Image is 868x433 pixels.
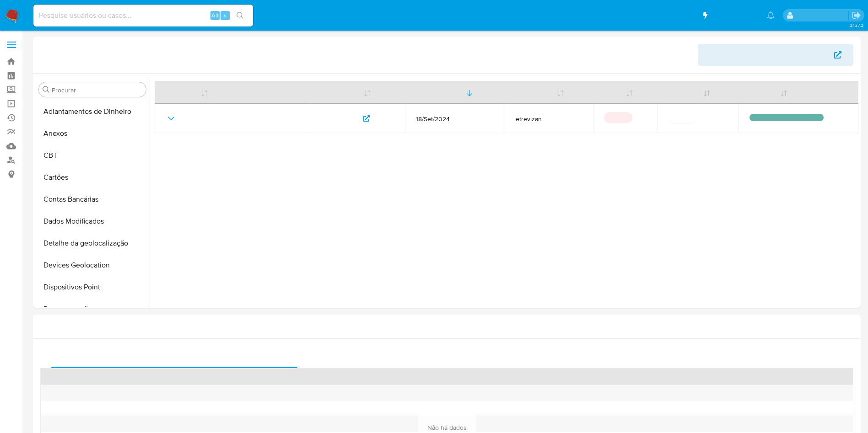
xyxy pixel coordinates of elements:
[40,50,115,59] h1: Informação do Usuário
[35,101,150,123] button: Adiantamentos de Dinheiro
[211,11,219,20] span: Alt
[40,322,853,331] h1: Contatos
[767,11,775,19] a: Notificações
[231,9,249,22] button: search-icon
[35,232,150,254] button: Detalhe da geolocalização
[303,372,437,381] div: Data de criação
[35,276,150,298] button: Dispositivos Point
[63,372,170,381] div: Id
[35,254,150,276] button: Devices Geolocation
[154,352,195,362] span: Histórico CX
[35,298,150,320] button: Documentação
[43,86,50,93] button: Procurar
[35,188,150,210] button: Contas Bancárias
[35,123,150,144] button: Anexos
[428,352,458,362] span: Soluções
[710,44,832,66] span: Veja Aparência por [PERSON_NAME]
[35,144,150,166] button: CBT
[33,10,253,21] input: Pesquise usuários ou casos...
[224,11,226,20] span: s
[35,210,150,232] button: Dados Modificados
[183,372,290,381] div: Estado
[35,166,150,188] button: Cartões
[52,86,142,94] input: Procurar
[694,352,728,362] span: Bate-papo
[797,11,848,20] p: magno.ferreira@mercadopago.com.br
[449,372,556,381] div: Origem
[569,372,846,381] div: Processo
[852,11,861,20] a: Sair
[698,44,853,66] button: Veja Aparência por [PERSON_NAME]
[709,11,758,20] span: Atalhos rápidos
